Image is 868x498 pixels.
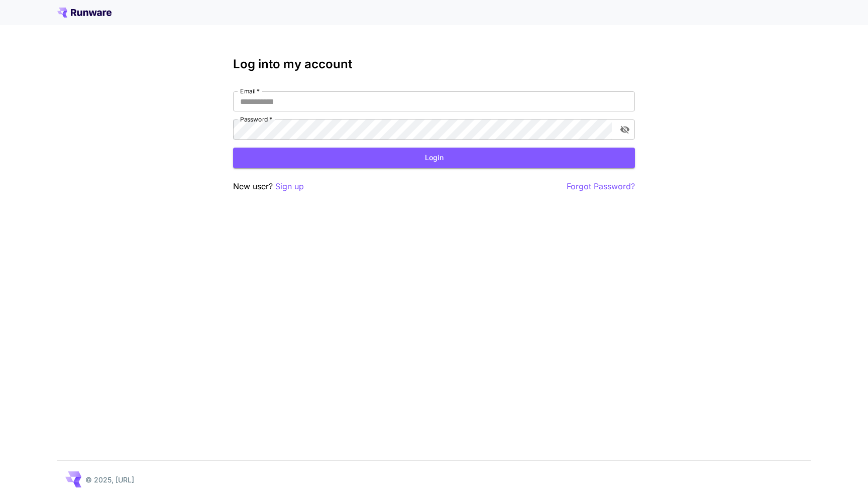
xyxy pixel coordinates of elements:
[275,180,304,193] button: Sign up
[240,87,260,95] label: Email
[616,120,634,139] button: toggle password visibility
[233,57,635,71] h3: Log into my account
[240,115,272,123] label: Password
[567,180,635,193] button: Forgot Password?
[233,148,635,168] button: Login
[85,474,134,485] p: © 2025, [URL]
[233,180,304,193] p: New user?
